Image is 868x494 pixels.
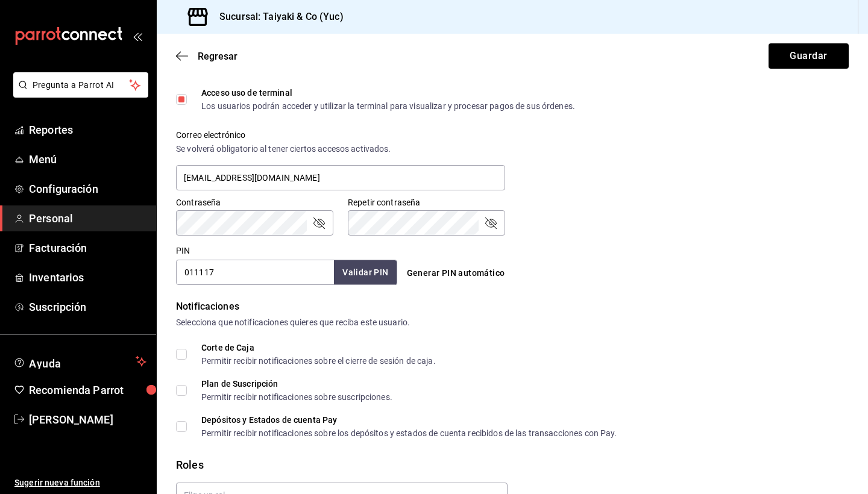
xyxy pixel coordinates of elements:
button: passwordField [312,216,326,230]
div: Se volverá obligatorio al tener ciertos accesos activados. [176,143,505,155]
div: Selecciona que notificaciones quieres que reciba este usuario. [176,316,849,329]
button: Guardar [769,43,849,69]
h3: Sucursal: Taiyaki & Co (Yuc) [210,10,344,24]
input: 3 a 6 dígitos [176,260,334,285]
div: Permitir recibir notificaciones sobre el cierre de sesión de caja. [201,357,436,365]
button: Pregunta a Parrot AI [13,72,148,98]
div: Depósitos y Estados de cuenta Pay [201,416,617,424]
div: Acceso uso de terminal [201,89,575,97]
span: [PERSON_NAME] [29,411,146,428]
span: Recomienda Parrot [29,382,146,398]
a: Pregunta a Parrot AI [8,87,148,100]
div: Permitir recibir notificaciones sobre los depósitos y estados de cuenta recibidos de las transacc... [201,429,617,437]
div: Roles [176,457,849,473]
div: Notificaciones [176,299,849,314]
span: Personal [29,210,146,227]
span: Regresar [198,51,237,62]
span: Suscripción [29,299,146,315]
label: Repetir contraseña [348,198,505,207]
div: Permitir recibir notificaciones sobre suscripciones. [201,393,392,401]
button: Generar PIN automático [402,262,510,284]
div: Plan de Suscripción [201,380,392,388]
span: Ayuda [29,354,131,369]
label: PIN [176,246,190,255]
span: Reportes [29,122,146,138]
div: Los usuarios podrán acceder y utilizar la terminal para visualizar y procesar pagos de sus órdenes. [201,102,575,110]
span: Inventarios [29,269,146,286]
label: Correo electrónico [176,131,505,139]
button: passwordField [483,216,498,230]
label: Contraseña [176,198,333,207]
button: Validar PIN [334,260,397,285]
span: Pregunta a Parrot AI [33,79,130,92]
span: Sugerir nueva función [14,477,146,489]
button: open_drawer_menu [133,31,142,41]
div: Corte de Caja [201,343,436,352]
button: Regresar [176,51,237,62]
span: Facturación [29,240,146,256]
span: Menú [29,151,146,167]
span: Configuración [29,181,146,197]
